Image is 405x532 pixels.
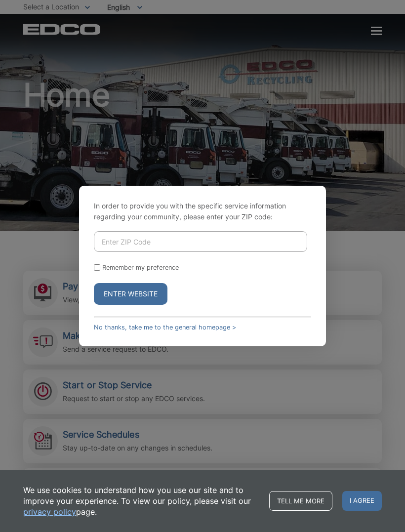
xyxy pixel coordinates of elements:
[94,324,236,331] a: No thanks, take me to the general homepage >
[94,283,167,305] button: Enter Website
[94,231,307,252] input: Enter ZIP Code
[23,506,76,517] a: privacy policy
[269,491,332,511] a: Tell me more
[23,485,259,517] p: We use cookies to understand how you use our site and to improve your experience. To view our pol...
[342,491,382,511] span: I agree
[102,264,179,271] label: Remember my preference
[94,201,311,222] p: In order to provide you with the specific service information regarding your community, please en...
